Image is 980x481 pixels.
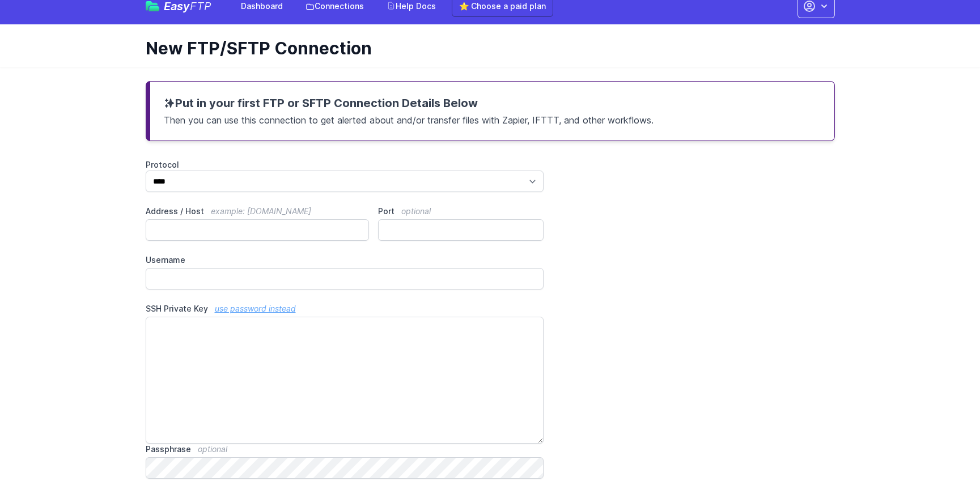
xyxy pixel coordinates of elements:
[146,254,544,266] label: Username
[215,304,296,313] a: use password instead
[378,206,544,217] label: Port
[146,38,826,58] h1: New FTP/SFTP Connection
[146,303,544,314] label: SSH Private Key
[146,159,544,171] label: Protocol
[164,111,821,127] p: Then you can use this connection to get alerted about and/or transfer files with Zapier, IFTTT, a...
[146,444,544,455] label: Passphrase
[401,206,431,216] span: optional
[211,206,311,216] span: example: [DOMAIN_NAME]
[164,95,821,111] h3: Put in your first FTP or SFTP Connection Details Below
[146,206,370,217] label: Address / Host
[923,424,966,467] iframe: Drift Widget Chat Controller
[146,1,211,12] a: EasyFTP
[146,1,159,11] img: easyftp_logo.png
[164,1,211,12] span: Easy
[198,444,227,454] span: optional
